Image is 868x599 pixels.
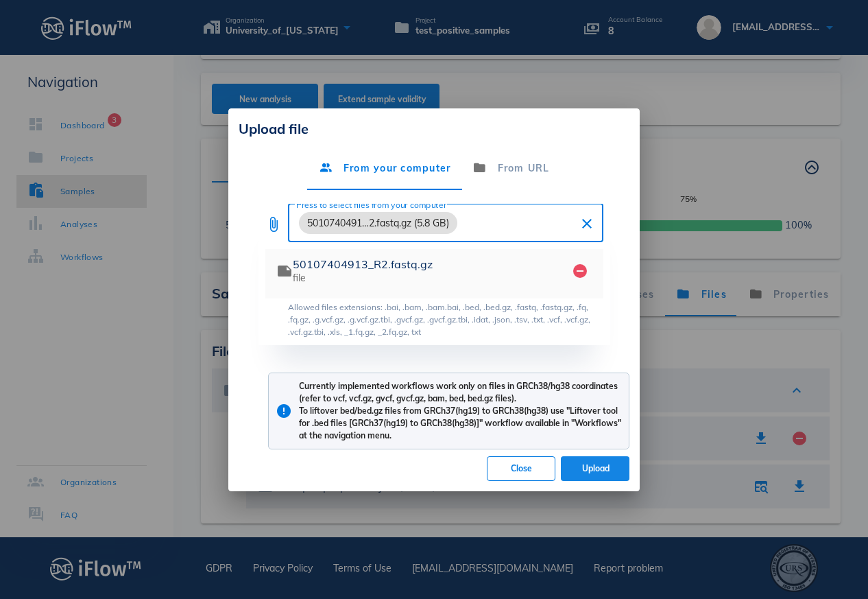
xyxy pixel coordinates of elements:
button: prepend icon [265,216,282,233]
iframe: Drift Widget Chat Controller [799,530,852,583]
div: Allowed files extensions: .bai, .bam, .bam.bai, .bed, .bed.gz, .fastq, .fastq.gz, .fq, .fq.gz, .g... [288,301,603,338]
i: remove_circle [572,263,588,279]
label: Press to select files from your computer [296,200,446,210]
div: Currently implemented workflows work only on files in GRCh38/hg38 coordinates (refer to vcf, vcf.... [299,380,622,442]
span: Upload [572,463,618,473]
span: 5010740491…2.fastq.gz (5.8 GB) [307,212,449,234]
button: Close [487,456,555,481]
div: From URL [461,146,560,190]
button: Upload [561,456,629,481]
i: note [276,263,293,279]
div: file [293,272,557,284]
div: Upload file [239,119,629,139]
button: clear icon [579,215,595,232]
div: 50107404913_R2.fastq.gz [293,258,557,271]
span: Close [498,463,544,473]
div: From your computer [308,146,462,190]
